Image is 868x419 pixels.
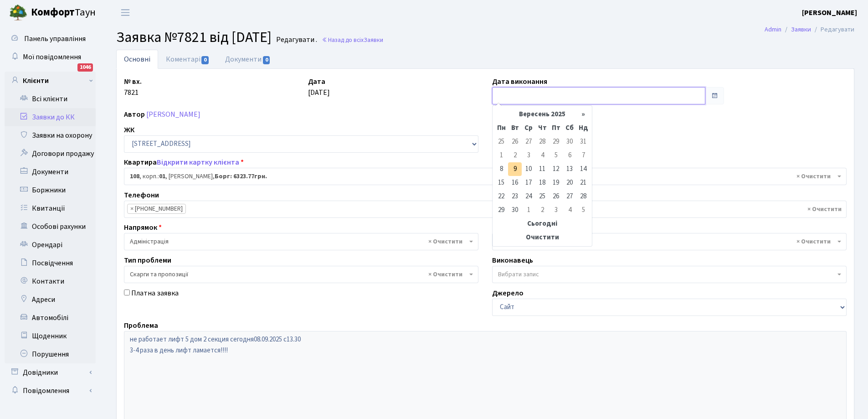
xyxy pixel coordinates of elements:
label: Автор [124,109,145,120]
th: Ср [522,121,535,135]
td: 21 [576,176,590,190]
a: Клієнти [5,72,96,90]
td: 13 [563,162,576,176]
th: Вт [508,121,522,135]
a: Заявки на охорону [5,126,96,145]
span: Вибрати запис [498,270,539,279]
td: 4 [535,149,549,162]
a: Admin [765,25,781,34]
span: Видалити всі елементи [796,172,831,181]
a: Довідники [5,363,96,382]
a: Договори продажу [5,145,96,163]
td: 4 [563,203,576,217]
label: Дата виконання [492,76,547,87]
b: 01 [159,172,165,181]
a: Квитанції [5,199,96,217]
td: 28 [576,190,590,203]
td: 31 [576,135,590,149]
td: 7 [576,149,590,162]
span: <b>108</b>, корп.: <b>01</b>, Воропаєва Ірина Анатоліївна, <b>Борг: 6323.77грн.</b> [130,172,835,181]
td: 30 [508,203,522,217]
th: Пн [494,121,508,135]
label: Телефони [124,190,159,201]
td: 30 [563,135,576,149]
li: Редагувати [811,25,854,35]
label: Джерело [492,288,524,299]
small: Редагувати . [274,36,317,44]
span: Заявки [364,36,383,44]
span: Таун [31,5,96,21]
label: ЖК [124,124,134,135]
span: 0 [201,56,209,64]
td: 29 [549,135,563,149]
a: [PERSON_NAME] [802,7,857,18]
span: Видалити всі елементи [428,237,462,246]
a: Мої повідомлення1046 [5,48,96,66]
div: 7821 [117,76,301,104]
td: 2 [508,149,522,162]
th: Чт [535,121,549,135]
a: Панель управління [5,30,96,48]
a: Коментарі [158,50,217,69]
span: Скарги та пропозиції [124,266,478,283]
b: Комфорт [31,5,75,20]
b: 108 [130,172,139,181]
th: » [576,108,590,121]
td: 25 [535,190,549,203]
span: Адміністрація [130,237,467,246]
td: 29 [494,203,508,217]
a: Орендарі [5,236,96,254]
th: Пт [549,121,563,135]
div: [DATE] [301,76,485,104]
td: 3 [549,203,563,217]
td: 1 [494,149,508,162]
span: Синельник С.В. [498,237,835,246]
td: 26 [508,135,522,149]
span: Видалити всі елементи [428,270,462,279]
label: Дата [308,76,325,87]
b: [PERSON_NAME] [802,8,857,18]
span: Скарги та пропозиції [130,270,467,279]
td: 19 [549,176,563,190]
label: Платна заявка [131,288,179,299]
td: 18 [535,176,549,190]
td: 10 [522,162,535,176]
a: Основні [116,50,158,69]
span: Видалити всі елементи [807,205,842,214]
span: Заявка №7821 від [DATE] [116,27,272,48]
li: +380500557779 [127,204,186,214]
td: 16 [508,176,522,190]
td: 22 [494,190,508,203]
td: 25 [494,135,508,149]
img: logo.png [9,4,27,22]
td: 1 [522,203,535,217]
span: <b>108</b>, корп.: <b>01</b>, Воропаєва Ірина Анатоліївна, <b>Борг: 6323.77грн.</b> [124,168,847,185]
label: Тип проблеми [124,255,171,266]
th: Сьогодні [494,217,590,231]
td: 26 [549,190,563,203]
a: Адреси [5,290,96,309]
th: Сб [563,121,576,135]
td: 14 [576,162,590,176]
a: [PERSON_NAME] [146,109,200,119]
span: 0 [263,56,270,64]
a: Порушення [5,345,96,363]
td: 17 [522,176,535,190]
a: Посвідчення [5,254,96,272]
td: 27 [563,190,576,203]
label: Напрямок [124,222,162,233]
b: Борг: 6323.77грн. [215,172,267,181]
td: 5 [549,149,563,162]
span: Адміністрація [124,233,478,250]
td: 8 [494,162,508,176]
td: 20 [563,176,576,190]
label: Квартира [124,157,244,168]
td: 3 [522,149,535,162]
div: 1046 [77,63,93,72]
td: 24 [522,190,535,203]
td: 28 [535,135,549,149]
span: Синельник С.В. [492,233,847,250]
a: Заявки [791,25,811,34]
a: Повідомлення [5,382,96,400]
td: 5 [576,203,590,217]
